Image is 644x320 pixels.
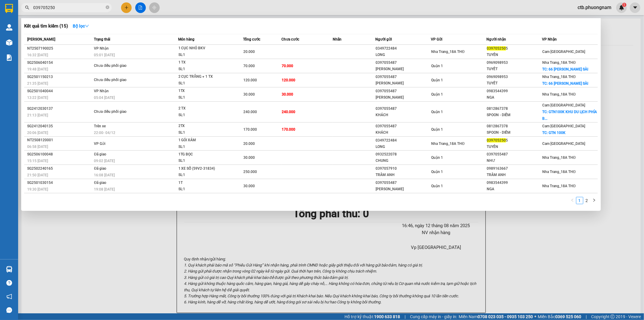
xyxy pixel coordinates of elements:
div: SL: 1 [178,52,224,58]
div: 0397055487 [376,74,431,80]
span: VP Gửi [431,37,443,41]
div: 0397055487 [376,123,431,129]
div: NT2507190025 [27,45,92,52]
div: CHUNG [376,158,431,164]
span: Nha Trang_18A THĐ [543,155,576,160]
span: TC: 66 [PERSON_NAME] SÀI [543,81,588,86]
strong: Bộ lọc [73,24,89,28]
span: 170.000 [282,127,295,132]
div: 0397055487 [376,180,431,186]
li: Previous Page [569,197,576,204]
span: 05:01 [DATE] [94,53,115,57]
div: [PERSON_NAME] [376,186,431,192]
div: TUYỀN [487,144,542,150]
span: Cam [GEOGRAPHIC_DATA] [543,103,585,107]
span: [PERSON_NAME] [27,37,55,41]
div: 0983544399 [487,180,542,186]
span: VP Nhận [94,46,109,51]
div: Chưa điều phối giao [94,77,139,83]
span: Trên xe [94,124,106,128]
span: VP Nhận [94,89,109,93]
li: (c) 2017 [51,29,83,36]
img: warehouse-icon [6,24,12,31]
div: SG2501040044 [27,88,92,94]
span: Quận 1 [431,78,443,82]
div: 0969098953 [487,74,542,80]
span: TC: 66 [PERSON_NAME] SÀI [543,67,588,71]
div: 1 TX [178,59,224,66]
span: right [592,198,596,202]
div: SG2412040135 [27,123,92,129]
span: Chưa cước [281,37,299,41]
div: SL: 1 [178,94,224,101]
div: 0397057910 [376,165,431,172]
div: 0397055487 [376,60,431,66]
div: 0983544399 [487,88,542,94]
div: 0397055487 [376,88,431,94]
img: logo-vxr [5,4,13,13]
button: Bộ lọcdown [68,21,94,31]
span: 20:06 [DATE] [27,131,48,135]
div: LONG [376,52,431,58]
span: Nha Trang_18A THĐ [543,92,576,96]
div: 1TX [178,88,224,94]
div: SG2501030154 [27,180,92,186]
a: 2 [584,197,590,204]
div: SL: 1 [178,80,224,87]
span: Nha Trang_18A THĐ [543,60,576,65]
div: 2TX [178,123,224,129]
span: message [6,307,12,313]
span: 20.000 [243,50,255,54]
img: warehouse-icon [6,39,12,46]
span: 30.000 [243,184,255,188]
span: 240.000 [243,110,257,114]
span: Quận 1 [431,64,443,68]
div: 1 CỤC NHỎ BKV [178,45,224,52]
span: Quận 1 [431,127,443,132]
img: warehouse-icon [6,266,12,273]
div: 5 [487,137,542,144]
div: SL: 1 [178,186,224,193]
span: Tổng cước [243,37,260,41]
span: Món hàng [178,37,195,41]
li: Next Page [591,197,598,204]
div: 0349722484 [376,137,431,144]
span: 240.000 [282,110,295,114]
div: 0349722484 [376,45,431,52]
span: Nha Trang_18A THĐ [431,142,465,146]
span: Trạng thái [94,37,110,41]
b: Gửi khách hàng [37,9,60,37]
span: 15:15 [DATE] [27,159,48,163]
div: NHƯ [487,158,542,164]
span: Đã giao [94,166,106,171]
div: SL: 1 [178,112,224,119]
span: 19:08 [DATE] [94,187,115,191]
div: Chưa điều phối giao [94,63,139,69]
button: right [591,197,598,204]
span: 250.000 [243,170,257,174]
span: Quận 1 [431,170,443,174]
div: NGA [487,94,542,101]
div: 1TG BỌC [178,151,224,158]
span: 70.000 [282,64,293,68]
span: 06:58 [DATE] [27,145,48,149]
div: KHÁCH [376,112,431,118]
div: NGA [487,186,542,192]
span: Cam [GEOGRAPHIC_DATA] [543,124,585,128]
span: 16:08 [DATE] [94,173,115,177]
span: 30.000 [243,92,255,96]
h3: Kết quả tìm kiếm ( 15 ) [24,23,68,29]
span: TC: GTN 100K [543,131,566,135]
span: Người nhận [487,37,506,41]
div: SG2412030137 [27,106,92,112]
button: left [569,197,576,204]
b: Phương Nam Express [8,39,33,78]
div: SG2506100048 [27,151,92,158]
img: solution-icon [6,54,12,61]
li: 1 [576,197,583,204]
span: Người gửi [376,37,392,41]
div: 2 TX [178,105,224,112]
div: 0932522078 [376,151,431,158]
span: 30.000 [282,92,293,96]
span: search [25,5,29,10]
